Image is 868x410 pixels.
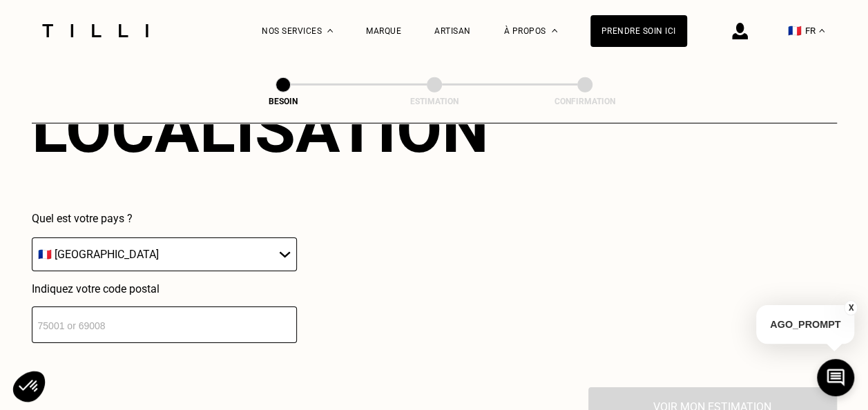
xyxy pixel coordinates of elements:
img: Menu déroulant [327,29,333,32]
span: 🇫🇷 [788,24,802,37]
img: menu déroulant [819,29,824,32]
a: Prendre soin ici [590,15,687,47]
p: Quel est votre pays ? [32,212,297,225]
p: AGO_PROMPT [756,305,854,344]
img: Menu déroulant à propos [552,29,557,32]
a: Marque [366,26,401,36]
img: icône connexion [732,23,748,39]
button: X [844,300,858,315]
div: Localisation [32,90,489,168]
div: Besoin [214,97,352,106]
a: Artisan [434,26,471,36]
p: Indiquez votre code postal [32,282,297,295]
div: Confirmation [516,97,654,106]
div: Estimation [365,97,503,106]
img: Logo du service de couturière Tilli [37,24,153,37]
input: 75001 or 69008 [32,306,297,343]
